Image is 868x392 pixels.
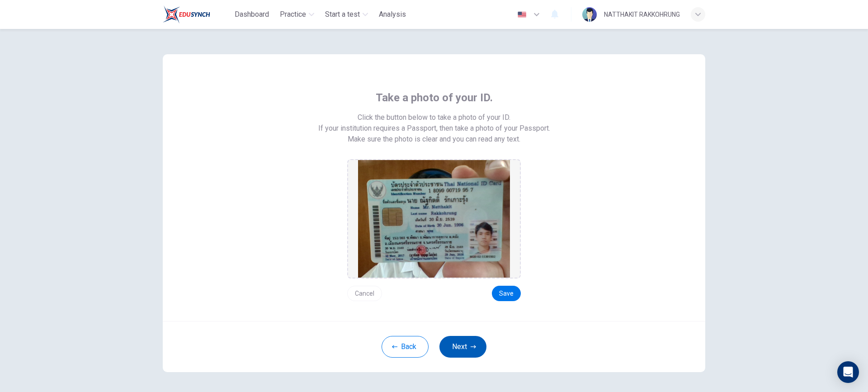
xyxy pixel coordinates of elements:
button: Dashboard [231,6,273,23]
button: Analysis [375,6,410,23]
img: preview screemshot [358,160,510,278]
span: Dashboard [235,9,269,20]
img: en [516,11,528,18]
button: Start a test [321,6,372,23]
a: Train Test logo [163,5,231,24]
div: Open Intercom Messenger [837,361,859,383]
img: Train Test logo [163,5,210,24]
button: Cancel [347,286,382,301]
button: Practice [276,6,318,23]
div: NATTHAKIT RAKKOHRUNG [604,9,680,20]
img: Profile picture [582,7,597,22]
button: Back [382,336,429,358]
span: Take a photo of your ID. [376,90,493,105]
button: Save [492,286,521,301]
span: Practice [280,9,306,20]
span: Start a test [325,9,360,20]
span: Analysis [379,9,406,20]
span: Make sure the photo is clear and you can read any text. [348,134,520,145]
span: Click the button below to take a photo of your ID. If your institution requires a Passport, then ... [318,112,550,134]
button: Next [439,336,486,358]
